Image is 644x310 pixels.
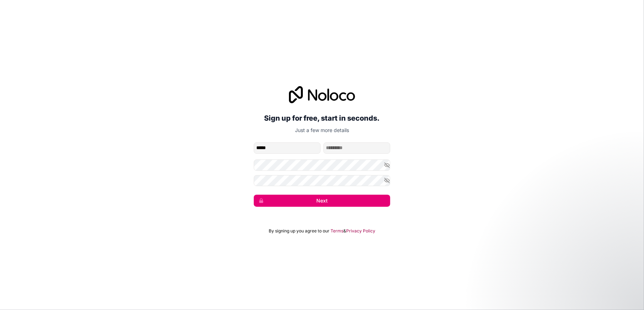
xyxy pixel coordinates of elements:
[502,257,644,306] iframe: Intercom notifications message
[343,228,346,234] span: &
[254,195,390,207] button: Next
[254,159,390,171] input: Password
[346,228,375,234] a: Privacy Policy
[254,127,390,134] p: Just a few more details
[254,142,321,154] input: given-name
[254,175,390,186] input: Confirm password
[254,112,390,125] h2: Sign up for free, start in seconds.
[269,228,329,234] span: By signing up you agree to our
[331,228,343,234] a: Terms
[323,142,390,154] input: family-name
